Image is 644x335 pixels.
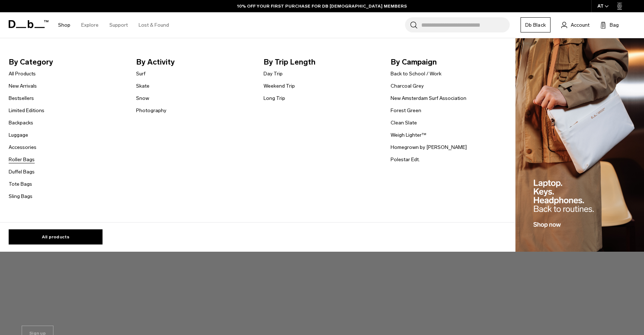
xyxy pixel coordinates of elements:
[9,229,103,244] a: All products
[9,144,36,151] a: Accessories
[109,12,128,38] a: Support
[391,119,417,127] a: Clean Slate
[136,107,166,114] a: Photography
[515,38,644,252] img: Db
[139,12,169,38] a: Lost & Found
[561,21,589,29] a: Account
[391,144,467,151] a: Homegrown by [PERSON_NAME]
[391,94,466,102] a: New Amsterdam Surf Association
[9,70,36,78] a: All Products
[264,56,379,68] span: By Trip Length
[391,107,421,114] a: Forest Green
[9,180,32,188] a: Tote Bags
[136,94,149,102] a: Snow
[391,70,441,78] a: Back to School / Work
[237,3,407,9] a: 10% OFF YOUR FIRST PURCHASE FOR DB [DEMOGRAPHIC_DATA] MEMBERS
[9,107,44,114] a: Limited Editions
[9,131,28,139] a: Luggage
[391,131,426,139] a: Weigh Lighter™
[136,82,149,90] a: Skate
[391,156,420,163] a: Polestar Edt.
[136,56,252,68] span: By Activity
[9,94,34,102] a: Bestsellers
[521,17,551,32] a: Db Black
[81,12,99,38] a: Explore
[391,56,506,68] span: By Campaign
[136,70,145,78] a: Surf
[9,193,32,200] a: Sling Bags
[571,21,589,29] span: Account
[53,12,174,38] nav: Main Navigation
[9,82,37,90] a: New Arrivals
[9,56,125,68] span: By Category
[610,21,619,29] span: Bag
[600,21,619,29] button: Bag
[9,168,35,176] a: Duffel Bags
[264,82,295,90] a: Weekend Trip
[391,82,424,90] a: Charcoal Grey
[9,119,33,127] a: Backpacks
[264,70,283,78] a: Day Trip
[264,94,285,102] a: Long Trip
[9,156,35,163] a: Roller Bags
[58,12,70,38] a: Shop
